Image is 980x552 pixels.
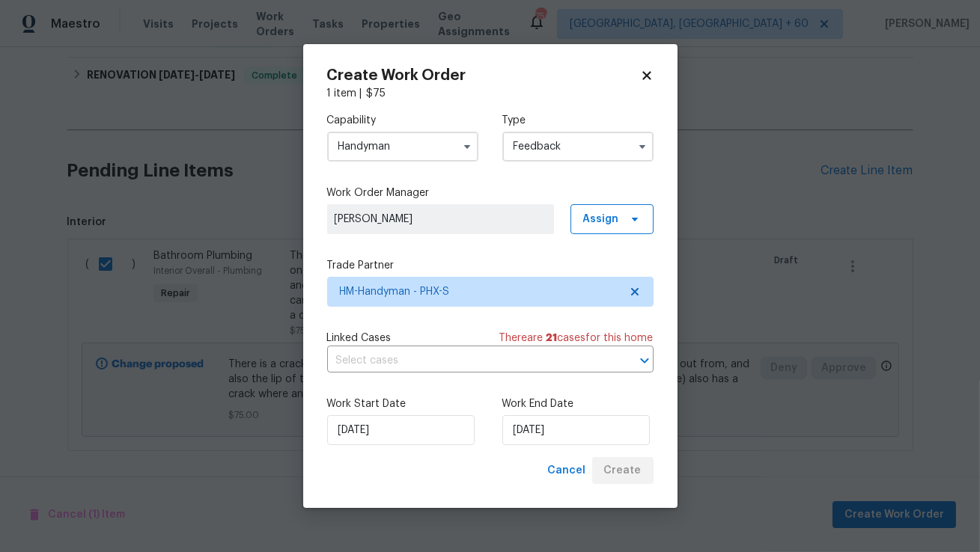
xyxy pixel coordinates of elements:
button: Cancel [542,457,592,485]
input: Select... [502,132,654,162]
span: HM-Handyman - PHX-S [340,284,619,299]
span: $ 75 [367,88,386,99]
button: Open [634,350,655,371]
label: Capability [327,113,478,128]
h2: Create Work Order [327,68,640,83]
label: Trade Partner [327,258,654,273]
span: 21 [547,333,558,343]
span: There are case s for this home [499,331,654,346]
div: 1 item | [327,86,654,101]
input: Select... [327,132,478,162]
input: M/D/YYYY [502,415,650,445]
label: Work End Date [502,396,654,411]
span: Linked Cases [327,331,392,346]
label: Work Start Date [327,396,478,411]
span: [PERSON_NAME] [335,212,547,227]
button: Show options [458,138,476,156]
label: Type [502,113,654,128]
input: Select cases [327,349,612,372]
span: Cancel [548,461,586,480]
label: Work Order Manager [327,185,654,200]
button: Show options [633,138,651,156]
span: Assign [583,212,619,227]
input: M/D/YYYY [327,415,475,445]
